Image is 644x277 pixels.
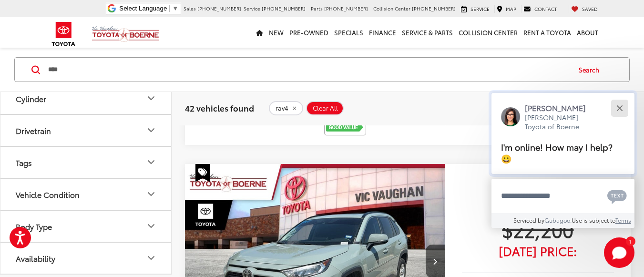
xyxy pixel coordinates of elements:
div: Body Type [145,220,157,232]
button: Clear All [306,101,344,115]
a: Gubagoo. [544,216,572,224]
div: Tags [16,158,32,167]
div: Body Type [16,222,52,231]
div: Cylinder [16,94,46,103]
span: 1 [629,239,632,243]
span: [DATE] Price: [462,246,614,256]
div: Cylinder [145,92,157,104]
svg: Start Chat [604,237,634,268]
button: AvailabilityAvailability [0,243,172,274]
div: Availability [145,252,157,264]
div: Close[PERSON_NAME][PERSON_NAME] Toyota of BoerneI'm online! How may I help? 😀Type your messageCha... [491,93,634,228]
span: [PHONE_NUMBER] [262,5,306,12]
span: Service [470,5,490,12]
textarea: Type your message [491,179,634,213]
button: Search [570,58,613,82]
button: Vehicle ConditionVehicle Condition [0,179,172,210]
a: Contact [521,5,559,13]
span: Special [195,164,210,182]
span: Parts [311,5,323,12]
span: ▼ [172,5,178,12]
div: Vehicle Condition [145,188,157,200]
span: Map [506,5,516,12]
p: [PERSON_NAME] Toyota of Boerne [525,113,595,132]
svg: Text [607,189,627,204]
a: Rent a Toyota [521,17,574,48]
button: Chat with SMS [604,185,630,206]
img: Toyota [46,19,82,50]
button: Close [609,98,630,118]
span: ​ [169,5,170,12]
div: Availability [16,254,55,263]
span: Select Language [119,5,167,12]
span: [PHONE_NUMBER] [324,5,368,12]
span: I'm online! How may I help? 😀 [501,140,613,164]
button: CylinderCylinder [0,83,172,114]
button: Body TypeBody Type [0,211,172,242]
a: About [574,17,601,48]
span: $22,200 [462,217,614,241]
a: Specials [331,17,366,48]
div: Drivetrain [16,126,51,135]
div: Drivetrain [145,124,157,136]
a: Map [494,5,519,13]
span: Contact [534,5,557,12]
a: Finance [366,17,399,48]
button: remove rav4 [269,101,303,115]
p: [PERSON_NAME] [525,103,595,113]
button: DrivetrainDrivetrain [0,115,172,146]
span: Saved [582,5,598,12]
button: TagsTags [0,147,172,178]
div: Vehicle Condition [16,190,80,199]
span: Service [244,5,260,12]
button: Toggle Chat Window [604,237,634,268]
span: [PHONE_NUMBER] [412,5,456,12]
span: Use is subject to [572,216,615,224]
a: New [266,17,286,48]
span: Serviced by [513,216,544,224]
input: Search by Make, Model, or Keyword [47,58,570,81]
a: Collision Center [456,17,521,48]
a: Terms [615,216,631,224]
span: Sales [184,5,196,12]
span: [PHONE_NUMBER] [197,5,241,12]
a: My Saved Vehicles [569,5,600,13]
span: Clear All [313,104,338,112]
div: Tags [145,156,157,168]
a: Service & Parts: Opens in a new tab [399,17,456,48]
a: Home [253,17,266,48]
span: rav4 [276,104,288,112]
img: Vic Vaughan Toyota of Boerne [92,26,160,42]
a: Service [459,5,492,13]
span: 42 vehicles found [185,102,254,113]
a: Pre-Owned [286,17,331,48]
a: Select Language​ [119,5,178,12]
span: Collision Center [373,5,410,12]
